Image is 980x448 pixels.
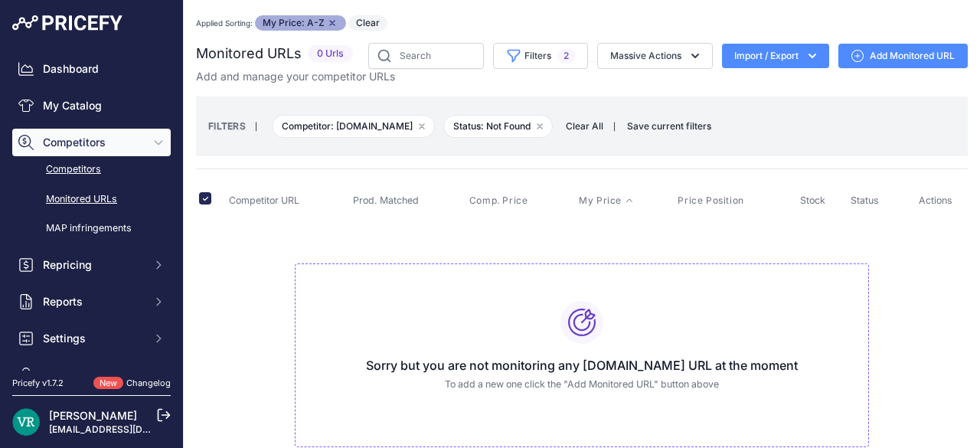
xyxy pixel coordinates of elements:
[800,195,825,206] span: Stock
[49,423,209,435] a: [EMAIL_ADDRESS][DOMAIN_NAME]
[12,55,171,83] a: Dashboard
[255,15,346,31] span: My Price: A-Z
[627,120,711,132] span: Save current filters
[678,195,743,207] span: Price Position
[579,195,634,207] button: My Price
[43,331,143,346] span: Settings
[12,215,171,242] a: MAP infringements
[196,69,395,84] p: Add and manage your competitor URLs
[597,43,713,69] button: Massive Actions
[12,361,171,389] button: My Account
[443,115,553,138] span: Status: Not Found
[12,156,171,183] a: Competitors
[469,195,531,207] button: Comp. Price
[722,44,829,68] button: Import / Export
[272,115,435,138] span: Competitor: [DOMAIN_NAME]
[196,43,302,64] h2: Monitored URLs
[12,377,64,390] div: Pricefy v1.7.2
[43,135,143,150] span: Competitors
[196,18,253,28] small: Applied Sorting:
[43,368,143,383] span: My Account
[851,195,879,206] span: Status
[353,195,419,206] span: Prod. Matched
[469,195,528,207] span: Comp. Price
[12,186,171,213] a: Monitored URLs
[308,378,856,392] p: To add a new one click the "Add Monitored URL" button above
[613,122,616,131] small: |
[919,195,952,206] span: Actions
[49,409,137,422] a: [PERSON_NAME]
[93,377,123,390] span: New
[557,48,575,64] span: 2
[12,325,171,352] button: Settings
[493,43,588,69] button: Filters2
[558,119,611,134] button: Clear All
[246,122,266,131] small: |
[12,288,171,316] button: Reports
[308,45,353,63] span: 0 Urls
[678,195,746,207] button: Price Position
[12,251,171,279] button: Repricing
[43,257,143,273] span: Repricing
[348,15,387,31] button: Clear
[308,356,856,374] h3: Sorry but you are not monitoring any [DOMAIN_NAME] URL at the moment
[208,120,246,132] small: FILTERS
[43,294,143,309] span: Reports
[579,195,622,207] span: My Price
[838,44,968,68] a: Add Monitored URL
[368,43,484,69] input: Search
[126,378,171,388] a: Changelog
[12,15,122,31] img: Pricefy Logo
[12,92,171,119] a: My Catalog
[12,129,171,156] button: Competitors
[229,195,299,206] span: Competitor URL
